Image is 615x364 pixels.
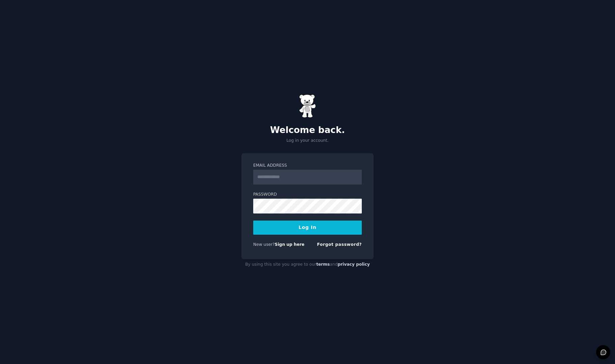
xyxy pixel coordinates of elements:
[241,138,374,144] p: Log in your account.
[253,192,362,198] label: Password
[253,221,362,235] button: Log In
[253,242,275,247] span: New user?
[317,242,362,247] a: Forgot password?
[241,259,374,270] div: By using this site you agree to our and
[338,262,370,267] a: privacy policy
[275,242,304,247] a: Sign up here
[316,262,330,267] a: terms
[241,125,374,136] h2: Welcome back.
[299,94,316,118] img: Gummy Bear
[253,163,362,169] label: Email Address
